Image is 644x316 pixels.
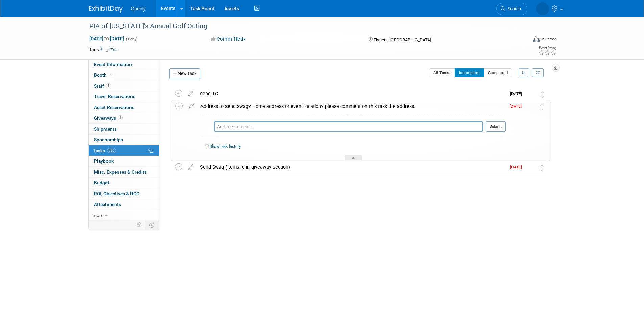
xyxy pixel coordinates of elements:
span: 1 [106,83,111,88]
span: Budget [94,180,109,185]
a: Travel Reservations [89,91,159,102]
a: Show task history [210,144,241,149]
div: Send Swag (items rq in giveaway section) [197,161,506,173]
a: Event Information [89,59,159,70]
i: Move task [540,104,544,110]
i: Move task [541,91,544,98]
a: edit [185,164,197,170]
span: Fishers, [GEOGRAPHIC_DATA] [374,37,431,42]
img: Brandi Barrickman [201,122,211,131]
a: Search [496,3,527,15]
img: Brandi Barrickman [536,2,549,15]
a: Misc. Expenses & Credits [89,167,159,177]
a: Attachments [89,199,159,210]
span: Search [505,6,521,12]
span: Sponsorships [94,137,123,142]
span: Giveaways [94,115,123,121]
span: Asset Reservations [94,105,134,110]
span: Playbook [94,158,114,164]
div: Event Format [487,35,557,45]
a: Giveaways1 [89,113,159,123]
td: Personalize Event Tab Strip [134,221,145,229]
span: Shipments [94,126,117,132]
img: Emily Fabbiano [525,163,534,172]
a: New Task [169,68,200,79]
a: Edit [106,48,118,52]
span: (1 day) [125,37,138,41]
td: Tags [89,46,118,53]
span: Attachments [94,202,121,207]
a: ROI, Objectives & ROO [89,188,159,199]
span: [DATE] [510,91,525,96]
span: more [93,212,103,218]
img: Brandi Barrickman [525,103,534,111]
span: [DATE] [DATE] [89,36,124,42]
img: Format-Inperson.png [533,36,540,42]
a: edit [185,91,197,97]
img: Emily Fabbiano [525,90,534,99]
span: Tasks [93,148,116,153]
a: Staff1 [89,81,159,91]
a: edit [185,103,197,109]
a: Budget [89,178,159,188]
span: ROI, Objectives & ROO [94,191,139,196]
span: 25% [107,148,116,153]
span: Openly [131,6,146,12]
a: Refresh [532,68,544,77]
button: All Tasks [429,68,455,77]
button: Committed [208,36,248,43]
a: Tasks25% [89,145,159,156]
span: [DATE] [510,165,525,170]
span: Staff [94,83,111,89]
span: to [103,36,110,41]
span: Event Information [94,62,132,67]
i: Move task [541,165,544,171]
span: Travel Reservations [94,94,135,99]
button: Incomplete [455,68,484,77]
span: [DATE] [510,104,525,109]
i: Booth reservation complete [110,73,113,77]
div: PIA of [US_STATE]'s Annual Golf Outing [87,20,517,32]
td: Toggle Event Tabs [145,221,159,229]
a: Booth [89,70,159,81]
a: Shipments [89,124,159,134]
a: Asset Reservations [89,102,159,113]
button: Submit [486,121,506,132]
span: Booth [94,72,115,78]
img: ExhibitDay [89,6,123,13]
span: Misc. Expenses & Credits [94,169,147,175]
a: Sponsorships [89,135,159,145]
a: Playbook [89,156,159,166]
button: Completed [484,68,512,77]
div: Address to send swag? Home address or event location? please comment on this task the address. [197,100,506,112]
a: more [89,210,159,221]
div: Event Rating [538,46,556,50]
span: 1 [118,115,123,120]
div: In-Person [541,37,557,42]
div: send TC [197,88,506,99]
